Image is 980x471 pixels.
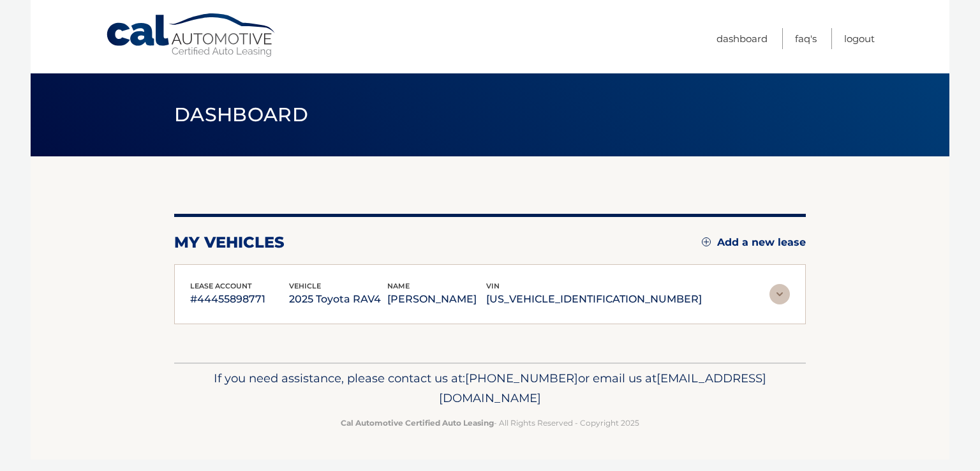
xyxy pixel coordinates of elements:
[289,281,321,290] span: vehicle
[795,28,817,49] a: FAQ's
[702,237,711,246] img: add.svg
[190,281,252,290] span: lease account
[769,284,790,304] img: accordion-rest.svg
[387,281,410,290] span: name
[341,418,494,428] strong: Cal Automotive Certified Auto Leasing
[716,28,768,49] a: Dashboard
[174,103,308,126] span: Dashboard
[387,290,486,308] p: [PERSON_NAME]
[486,290,702,308] p: [US_VEHICLE_IDENTIFICATION_NUMBER]
[105,13,278,58] a: Cal Automotive
[486,281,500,290] span: vin
[190,290,289,308] p: #44455898771
[465,371,578,385] span: [PHONE_NUMBER]
[844,28,875,49] a: Logout
[702,236,806,249] a: Add a new lease
[289,290,388,308] p: 2025 Toyota RAV4
[182,368,798,409] p: If you need assistance, please contact us at: or email us at
[174,233,285,252] h2: my vehicles
[182,416,798,430] p: - All Rights Reserved - Copyright 2025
